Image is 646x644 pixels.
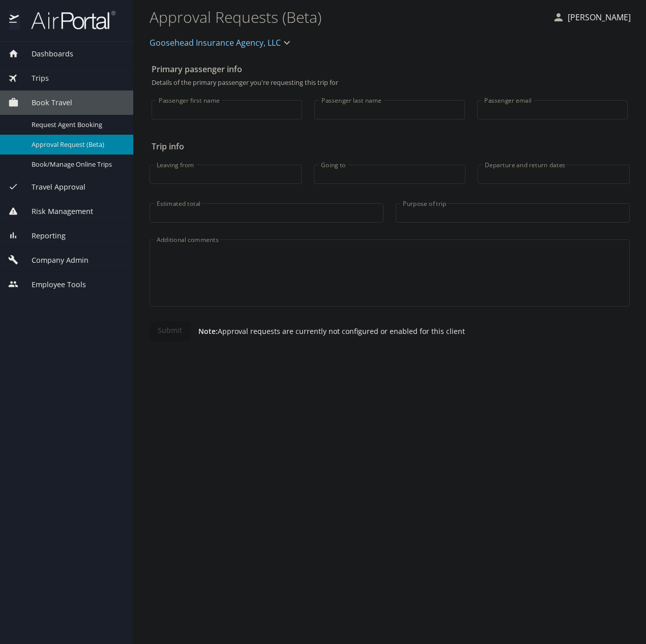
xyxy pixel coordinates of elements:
img: airportal-logo.png [20,10,115,30]
span: Approval Request (Beta) [32,140,121,149]
button: [PERSON_NAME] [548,8,635,26]
p: Details of the primary passenger you're requesting this trip for [152,79,628,86]
strong: Note: [198,326,218,336]
span: Trips [19,73,49,84]
span: Request Agent Booking [32,120,121,130]
p: Approval requests are currently not configured or enabled for this client [190,326,465,336]
span: Book Travel [19,97,72,108]
p: [PERSON_NAME] [565,11,631,23]
button: Goosehead Insurance Agency, LLC [145,33,297,53]
span: Goosehead Insurance Agency, LLC [150,36,281,50]
h2: Trip info [152,138,628,155]
span: Risk Management [19,206,93,217]
img: icon-airportal.png [9,10,20,30]
span: Dashboards [19,48,73,59]
span: Company Admin [19,255,89,266]
span: Travel Approval [19,181,85,193]
h1: Approval Requests (Beta) [150,1,544,33]
span: Book/Manage Online Trips [32,160,121,169]
span: Reporting [19,230,66,241]
span: Employee Tools [19,279,86,290]
h2: Primary passenger info [152,61,628,77]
